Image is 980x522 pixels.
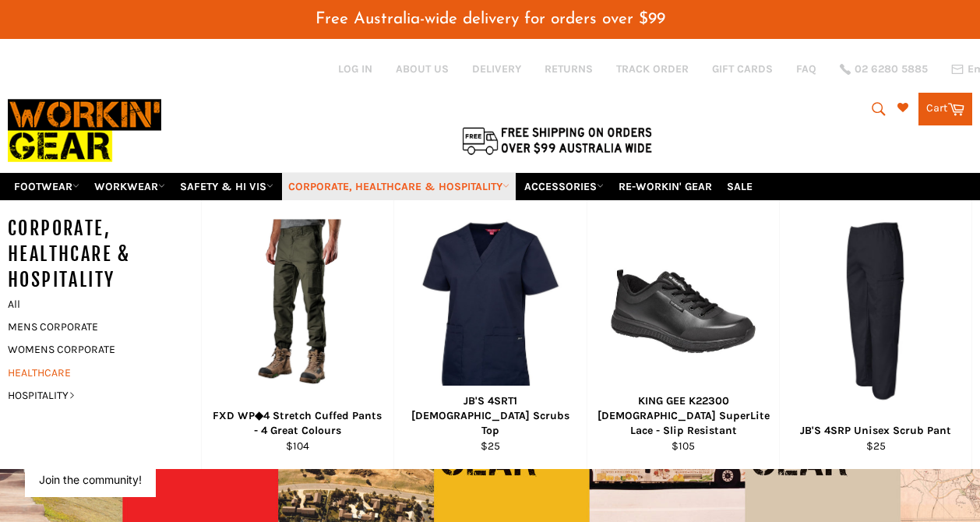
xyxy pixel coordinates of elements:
img: Workin Gear leaders in Workwear, Safety Boots, PPE, Uniforms. Australia's No.1 in Workwear [8,89,161,172]
a: RETURNS [545,62,593,76]
a: SALE [721,173,759,200]
span: 02 6280 5885 [855,64,928,75]
a: RE-WORKIN' GEAR [612,173,718,200]
a: JB'S 4SRT1 Ladies Scrubs Top - Workin' Gear JB'S 4SRT1 [DEMOGRAPHIC_DATA] Scrubs Top $25 [393,200,587,469]
a: FAQ [796,62,816,76]
a: ABOUT US [396,62,449,76]
img: KING GEE K22300 Ladies SuperLite Lace - Workin Gear [607,266,760,357]
img: Flat $9.95 shipping Australia wide [460,124,654,157]
div: FXD WP◆4 Stretch Cuffed Pants - 4 Great Colours [211,408,384,439]
a: FXD WP◆4 Stretch Cuffed Pants - 4 Great Colours - Workin' Gear FXD WP◆4 Stretch Cuffed Pants - 4 ... [201,200,394,469]
a: JB'S 4SRP Unisex Scrub Pant - Workin' Gear JB'S 4SRP Unisex Scrub Pant $25 [779,200,972,469]
div: KING GEE K22300 [DEMOGRAPHIC_DATA] SuperLite Lace - Slip Resistant [597,393,770,439]
img: JB'S 4SRT1 Ladies Scrubs Top - Workin' Gear [415,220,565,403]
a: ACCESSORIES [518,173,610,200]
div: JB'S 4SRT1 [DEMOGRAPHIC_DATA] Scrubs Top [404,393,577,439]
a: KING GEE K22300 Ladies SuperLite Lace - Workin Gear KING GEE K22300 [DEMOGRAPHIC_DATA] SuperLite ... [587,200,780,469]
div: $104 [211,439,384,453]
a: Cart [918,93,972,125]
a: 02 6280 5885 [840,64,928,75]
div: JB'S 4SRP Unisex Scrub Pant [790,423,962,438]
a: WORKWEAR [88,173,171,200]
a: SAFETY & HI VIS [174,173,280,200]
a: TRACK ORDER [616,62,689,76]
a: CORPORATE, HEALTHCARE & HOSPITALITY [282,173,516,200]
a: GIFT CARDS [712,62,773,76]
a: FOOTWEAR [8,173,86,200]
div: $25 [790,439,962,453]
a: DELIVERY [472,62,521,76]
div: $25 [404,439,577,453]
a: Log in [338,62,372,76]
button: Join the community! [39,473,142,486]
img: FXD WP◆4 Stretch Cuffed Pants - 4 Great Colours - Workin' Gear [237,220,359,403]
img: JB'S 4SRP Unisex Scrub Pant - Workin' Gear [801,220,950,403]
span: Free Australia-wide delivery for orders over $99 [316,11,665,27]
div: $105 [597,439,770,453]
h5: CORPORATE, HEALTHCARE & HOSPITALITY [8,216,201,293]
